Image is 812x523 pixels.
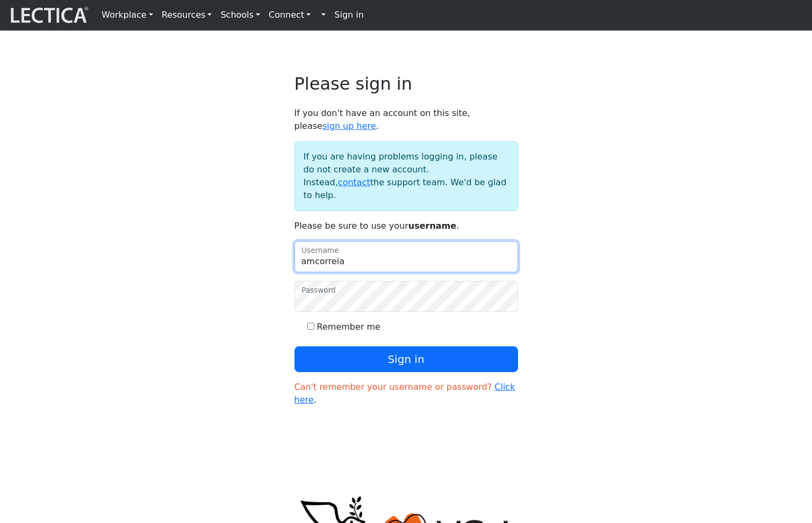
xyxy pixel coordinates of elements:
[334,10,364,20] strong: Sign in
[294,74,518,94] h2: Please sign in
[322,121,376,131] a: sign up here
[8,5,89,25] img: lecticalive
[216,4,264,26] a: Schools
[97,4,157,26] a: Workplace
[330,4,368,26] a: Sign in
[294,107,518,133] p: If you don't have an account on this site, please .
[294,346,518,372] button: Sign in
[338,177,370,187] a: contact
[157,4,217,26] a: Resources
[294,141,518,211] div: If you are having problems logging in, please do not create a new account. Instead, the support t...
[408,221,456,231] strong: username
[317,321,380,333] label: Remember me
[294,241,518,272] input: Username
[294,220,518,233] p: Please be sure to use your .
[264,4,315,26] a: Connect
[294,382,492,392] span: Can't remember your username or password?
[294,381,518,406] p: .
